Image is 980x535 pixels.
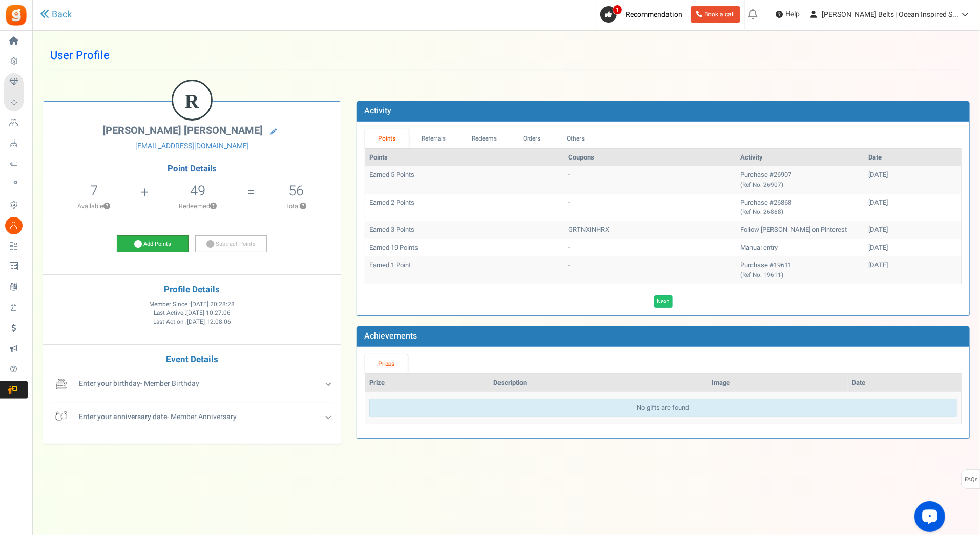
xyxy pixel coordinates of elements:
[783,9,800,19] span: Help
[600,6,686,23] a: 1 Recommendation
[51,141,333,151] a: [EMAIL_ADDRESS][DOMAIN_NAME]
[102,123,263,138] span: [PERSON_NAME] [PERSON_NAME]
[210,203,217,210] button: ?
[365,149,564,167] th: Points
[364,330,417,342] b: Achievements
[736,221,864,239] td: Follow [PERSON_NAME] on Pinterest
[256,202,336,211] p: Total
[740,181,783,189] small: (Ref No: 26907)
[369,399,957,418] div: No gifts are found
[822,9,958,20] span: [PERSON_NAME] Belts | Ocean Inspired S...
[868,198,957,208] div: [DATE]
[736,149,864,167] th: Activity
[740,208,783,216] small: (Ref No: 26868)
[564,256,736,284] td: -
[173,81,211,121] figcaption: R
[79,411,237,422] span: - Member Anniversary
[848,374,961,392] th: Date
[365,221,564,239] td: Earned 3 Points
[489,374,707,392] th: Description
[117,235,189,253] a: Add Points
[868,261,957,270] div: [DATE]
[195,235,267,253] a: Subtract Points
[868,225,957,235] div: [DATE]
[365,354,408,373] a: Prizes
[409,129,459,148] a: Referrals
[964,470,978,489] span: FAQs
[51,355,333,365] h4: Event Details
[288,183,304,199] h5: 56
[564,149,736,167] th: Coupons
[868,243,957,253] div: [DATE]
[564,221,736,239] td: GRTNXINHRX
[864,149,961,167] th: Date
[740,271,783,280] small: (Ref No: 19611)
[149,300,235,309] span: Member Since :
[365,256,564,284] td: Earned 1 Point
[365,166,564,193] td: Earned 5 Points
[154,309,231,318] span: Last Active :
[625,9,682,20] span: Recommendation
[740,243,778,252] span: Manual entry
[186,309,231,318] span: [DATE] 10:27:06
[564,166,736,193] td: -
[564,194,736,221] td: -
[79,378,140,389] b: Enter your birthday
[364,105,391,117] b: Activity
[736,194,864,221] td: Purchase #26868
[365,374,489,392] th: Prize
[654,295,673,308] a: Next
[79,411,167,422] b: Enter your anniversary date
[150,202,246,211] p: Redeemed
[103,203,110,210] button: ?
[187,318,231,326] span: [DATE] 12:08:06
[365,129,409,148] a: Points
[90,181,98,201] span: 7
[736,166,864,193] td: Purchase #26907
[868,170,957,180] div: [DATE]
[50,41,962,70] h1: User Profile
[564,239,736,257] td: -
[772,6,804,23] a: Help
[48,202,139,211] p: Available
[365,239,564,257] td: Earned 19 Points
[300,203,306,210] button: ?
[191,300,235,309] span: [DATE] 20:28:28
[190,183,205,199] h5: 49
[613,5,622,15] span: 1
[153,318,231,326] span: Last Action :
[691,6,740,23] a: Book a call
[365,194,564,221] td: Earned 2 Points
[5,4,28,27] img: Gratisfaction
[707,374,848,392] th: Image
[51,285,333,295] h4: Profile Details
[79,378,199,389] span: - Member Birthday
[459,129,510,148] a: Redeems
[554,129,598,148] a: Others
[736,256,864,284] td: Purchase #19611
[43,164,341,173] h4: Point Details
[510,129,554,148] a: Orders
